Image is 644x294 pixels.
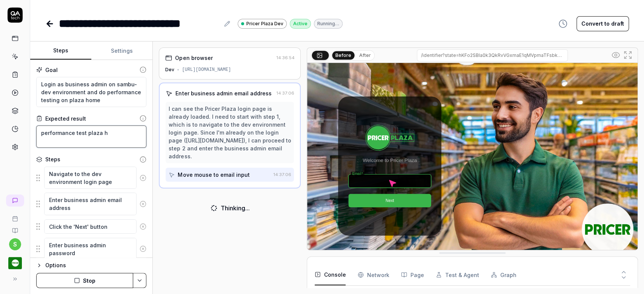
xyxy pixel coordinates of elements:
button: Test & Agent [436,264,479,285]
time: 14:36:54 [276,55,294,60]
img: Screenshot [307,63,638,269]
button: Network [358,264,389,285]
div: Suggestions [36,237,146,260]
a: New conversation [6,194,24,207]
div: Running… [314,19,343,29]
button: Page [401,264,424,285]
button: Remove step [137,241,149,256]
a: Documentation [3,222,27,234]
button: Pricer.com Logo [3,250,27,271]
img: Pricer.com Logo [8,256,22,270]
div: Expected result [45,115,86,122]
div: Suggestions [36,219,146,234]
div: Options [45,261,146,270]
div: Goal [45,66,58,74]
a: Book a call with us [3,210,27,222]
div: Thinking... [221,204,250,213]
div: Open browser [175,54,212,62]
span: Pricer Plaza Dev [246,20,283,27]
div: Steps [45,155,60,163]
button: Remove step [137,196,149,211]
button: Before [332,51,355,59]
button: Console [315,264,346,285]
div: Enter business admin email address [175,89,271,97]
div: Dev [165,66,174,73]
button: Stop [36,273,133,288]
button: Graph [491,264,516,285]
button: Remove step [137,170,149,185]
button: Settings [91,42,152,60]
div: Suggestions [36,166,146,189]
div: [URL][DOMAIN_NAME] [182,66,231,73]
button: Show all interative elements [610,49,622,61]
button: Remove step [137,219,149,234]
button: Convert to draft [576,16,629,31]
button: Steps [30,42,91,60]
button: After [356,51,373,60]
time: 14:37:06 [276,90,294,96]
button: Move mouse to email input14:37:06 [166,168,294,182]
button: s [9,238,21,250]
div: Move mouse to email input [178,171,249,179]
a: Pricer Plaza Dev [238,18,287,29]
div: Suggestions [36,192,146,215]
button: Options [36,261,146,270]
time: 14:37:06 [273,172,291,177]
div: Active [290,19,311,29]
button: View version history [554,16,572,31]
button: Open in full screen [622,49,634,61]
div: I can see the Pricer Plaza login page is already loaded. I need to start with step 1, which is to... [169,105,291,160]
